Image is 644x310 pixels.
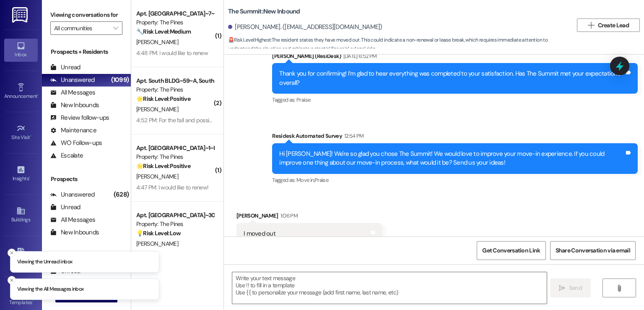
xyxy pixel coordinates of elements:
[4,39,38,61] a: Inbox
[136,95,190,102] strong: 🌟 Risk Level: Positive
[279,69,624,87] div: Thank you for confirming! I’m glad to hear everything was completed to your satisfaction. Has The...
[32,298,34,304] span: •
[109,74,131,87] div: (1099)
[50,228,99,237] div: New Inbounds
[136,240,178,247] span: [PERSON_NAME]
[50,63,80,72] div: Unread
[136,173,178,180] span: [PERSON_NAME]
[296,176,314,184] span: Move in ,
[482,246,540,255] span: Get Conversation Link
[30,133,31,139] span: •
[8,276,16,284] button: Close toast
[50,76,95,84] div: Unanswered
[577,18,640,32] button: Create Lead
[136,18,214,27] div: Property: The Pines
[136,76,214,85] div: Apt. South BLDG~59~A, South BLDG (Men's) The Pines
[112,188,131,201] div: (628)
[42,47,131,56] div: Prospects + Residents
[228,7,300,16] b: The Summit: New Inbound
[272,131,638,143] div: Residesk Automated Survey
[50,8,122,21] label: Viewing conversations for
[244,229,275,238] div: I moved out
[50,126,96,135] div: Maintenance
[50,88,95,97] div: All Messages
[12,7,29,23] img: ResiDesk Logo
[4,163,38,185] a: Insights •
[4,286,38,309] a: Templates •
[17,258,72,265] p: Viewing the Unread inbox
[136,116,275,124] div: 4:52 PM: For the fall and possibly spring of next semester
[50,151,83,160] div: Escalate
[136,49,208,57] div: 4:48 PM: i would like to renew
[136,144,214,152] div: Apt. [GEOGRAPHIC_DATA]~1~E, [GEOGRAPHIC_DATA] (Women's) The Pines
[279,150,624,168] div: Hi [PERSON_NAME]! We're so glad you chose The Summit! We would love to improve your move-in exper...
[598,21,629,30] span: Create Lead
[136,9,214,18] div: Apt. [GEOGRAPHIC_DATA]~7~A, North BLDG (Women's) The Pines
[29,174,30,180] span: •
[50,215,95,224] div: All Messages
[136,105,178,113] span: [PERSON_NAME]
[616,285,622,292] i: 
[50,101,99,110] div: New Inbounds
[136,162,190,170] strong: 🌟 Risk Level: Positive
[54,21,109,35] input: All communities
[278,211,298,220] div: 1:06 PM
[113,25,118,32] i: 
[296,96,310,103] span: Praise
[588,22,594,29] i: 
[50,190,95,199] div: Unanswered
[37,92,39,98] span: •
[272,94,638,106] div: Tagged as:
[136,85,214,94] div: Property: The Pines
[550,241,636,260] button: Share Conversation via email
[342,131,364,140] div: 12:54 PM
[17,286,84,293] p: Viewing the All Messages inbox
[272,52,638,63] div: [PERSON_NAME] (ResiDesk)
[50,203,80,212] div: Unread
[477,241,545,260] button: Get Conversation Link
[50,113,109,122] div: Review follow-ups
[228,23,382,32] div: [PERSON_NAME]. ([EMAIL_ADDRESS][DOMAIN_NAME])
[50,139,102,147] div: WO Follow-ups
[42,175,131,184] div: Prospects
[556,246,630,255] span: Share Conversation via email
[136,220,214,229] div: Property: The Pines
[136,28,191,35] strong: 🔧 Risk Level: Medium
[236,211,382,223] div: [PERSON_NAME]
[4,245,38,268] a: Leads
[559,285,565,292] i: 
[136,38,178,46] span: [PERSON_NAME]
[136,211,214,220] div: Apt. [GEOGRAPHIC_DATA]~30~B, South BLDG (Men's) The Pines
[228,36,573,54] span: : The resident states they have moved out. This could indicate a non-renewal or lease break, whic...
[314,176,328,184] span: Praise
[228,37,271,43] strong: 🚨 Risk Level: Highest
[4,204,38,226] a: Buildings
[8,248,16,257] button: Close toast
[550,278,591,297] button: Send
[136,229,181,237] strong: 💡 Risk Level: Low
[4,121,38,144] a: Site Visit •
[341,52,377,60] div: [DATE] 6:52 PM
[136,184,208,191] div: 4:47 PM: I would like to renew!
[136,152,214,161] div: Property: The Pines
[569,284,582,292] span: Send
[272,174,638,186] div: Tagged as:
